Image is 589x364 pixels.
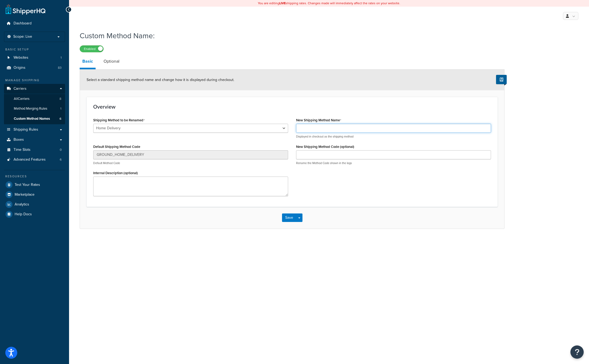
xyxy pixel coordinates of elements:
[93,145,140,149] label: Default Shipping Method Code
[14,106,47,111] span: Method Merging Rules
[59,97,61,101] span: 8
[296,161,491,165] p: Rename the Method Code shown in the logs
[279,1,286,6] b: LIVE
[15,212,32,217] span: Help Docs
[93,171,138,175] label: Internal Description (optional)
[4,114,65,124] li: Custom Method Names
[4,104,65,114] a: Method Merging Rules1
[14,117,50,121] span: Custom Method Names
[4,63,65,73] a: Origins83
[14,21,32,26] span: Dashboard
[14,127,38,132] span: Shipping Rules
[4,155,65,165] li: Advanced Features
[14,97,29,101] span: All Carriers
[15,183,40,187] span: Test Your Rates
[14,138,24,142] span: Boxes
[93,118,145,122] label: Shipping Method to be Renamed
[80,31,498,41] h1: Custom Method Name:
[13,35,32,39] span: Scope: Live
[4,135,65,145] a: Boxes
[4,114,65,124] a: Custom Method Names6
[4,145,65,155] a: Time Slots0
[80,55,96,69] a: Basic
[4,145,65,155] li: Time Slots
[4,94,65,104] a: AllCarriers8
[4,47,65,52] div: Basic Setup
[4,155,65,165] a: Advanced Features6
[101,55,122,68] a: Optional
[14,87,27,91] span: Carriers
[4,190,65,199] a: Marketplace
[93,161,288,165] p: Default Method Code
[4,63,65,73] li: Origins
[4,200,65,209] a: Analytics
[15,202,29,207] span: Analytics
[4,180,65,190] a: Test Your Rates
[4,209,65,219] a: Help Docs
[570,345,584,359] button: Open Resource Center
[14,148,31,152] span: Time Slots
[58,66,62,70] span: 83
[60,106,61,111] span: 1
[296,118,341,122] label: New Shipping Method Name
[296,135,491,139] p: Displayed in checkout as the shipping method
[14,66,25,70] span: Origins
[496,75,507,84] button: Show Help Docs
[4,84,65,94] a: Carriers
[87,77,234,83] span: Select a standard shipping method name and change how it is displayed during checkout.
[4,53,65,63] a: Websites1
[4,104,65,114] li: Method Merging Rules
[59,117,61,121] span: 6
[93,104,491,110] h3: Overview
[4,19,65,28] a: Dashboard
[296,145,354,149] label: New Shipping Method Code (optional)
[4,53,65,63] li: Websites
[4,125,65,135] a: Shipping Rules
[14,55,28,60] span: Websites
[4,78,65,83] div: Manage Shipping
[4,174,65,179] div: Resources
[15,192,35,197] span: Marketplace
[80,46,103,52] label: Enabled
[61,55,62,60] span: 1
[60,148,62,152] span: 0
[282,213,296,222] button: Save
[14,157,46,162] span: Advanced Features
[4,84,65,124] li: Carriers
[60,157,62,162] span: 6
